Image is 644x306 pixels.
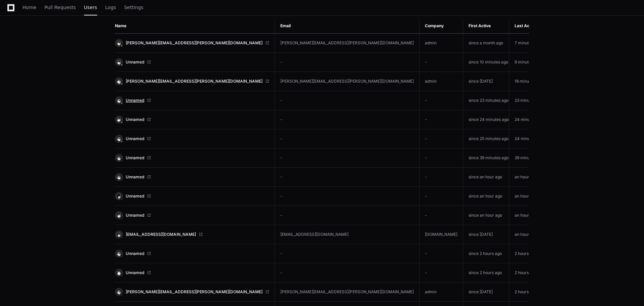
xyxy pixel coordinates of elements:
[463,225,509,244] td: since [DATE]
[463,91,509,110] td: since 23 minutes ago
[115,250,269,258] a: Unnamed
[463,72,509,91] td: since [DATE]
[419,225,463,244] td: [DOMAIN_NAME]
[509,244,544,263] td: 2 hours ago
[116,289,122,295] img: 13.svg
[44,5,76,9] span: Pull Requests
[509,18,544,34] th: Last Active
[105,5,116,9] span: Logs
[509,72,544,91] td: 18 minutes ago
[275,53,419,72] td: -
[509,282,544,302] td: 2 hours ago
[419,206,463,225] td: -
[116,59,122,65] img: 12.svg
[84,5,97,9] span: Users
[419,53,463,72] td: -
[115,230,269,238] a: [EMAIL_ADDRESS][DOMAIN_NAME]
[116,40,122,46] img: 12.svg
[126,193,144,199] span: Unnamed
[509,263,544,282] td: 2 hours ago
[126,270,144,275] span: Unnamed
[463,206,509,225] td: since an hour ago
[419,91,463,110] td: -
[463,263,509,282] td: since 2 hours ago
[115,58,269,66] a: Unnamed
[463,244,509,263] td: since 2 hours ago
[509,206,544,225] td: an hour ago
[275,148,419,168] td: -
[419,263,463,282] td: -
[509,129,544,148] td: 24 minutes ago
[275,244,419,263] td: -
[419,18,463,34] th: Company
[275,129,419,148] td: -
[116,269,122,276] img: 10.svg
[509,225,544,244] td: an hour ago
[275,282,419,302] td: [PERSON_NAME][EMAIL_ADDRESS][PERSON_NAME][DOMAIN_NAME]
[509,91,544,110] td: 23 minutes ago
[463,18,509,34] th: First Active
[463,129,509,148] td: since 25 minutes ago
[419,110,463,129] td: -
[115,135,269,143] a: Unnamed
[509,53,544,72] td: 9 minutes ago
[419,282,463,302] td: admin
[116,250,122,257] img: 13.svg
[116,193,122,199] img: 11.svg
[463,34,509,53] td: since a month ago
[115,211,269,219] a: Unnamed
[419,244,463,263] td: -
[115,77,269,85] a: [PERSON_NAME][EMAIL_ADDRESS][PERSON_NAME][DOMAIN_NAME]
[419,187,463,206] td: -
[115,18,275,34] th: Name
[126,117,144,122] span: Unnamed
[419,148,463,168] td: -
[275,110,419,129] td: -
[419,129,463,148] td: -
[126,155,144,161] span: Unnamed
[463,187,509,206] td: since an hour ago
[509,148,544,168] td: 39 minutes ago
[275,91,419,110] td: -
[115,116,269,124] a: Unnamed
[126,232,196,237] span: [EMAIL_ADDRESS][DOMAIN_NAME]
[126,174,144,180] span: Unnamed
[126,251,144,256] span: Unnamed
[116,174,122,180] img: 9.svg
[124,5,143,9] span: Settings
[419,34,463,53] td: admin
[126,136,144,141] span: Unnamed
[126,40,263,46] span: [PERSON_NAME][EMAIL_ADDRESS][PERSON_NAME][DOMAIN_NAME]
[463,168,509,187] td: since an hour ago
[116,155,122,161] img: 9.svg
[509,187,544,206] td: an hour ago
[115,269,269,277] a: Unnamed
[419,168,463,187] td: -
[275,168,419,187] td: -
[419,72,463,91] td: admin
[126,79,263,84] span: [PERSON_NAME][EMAIL_ADDRESS][PERSON_NAME][DOMAIN_NAME]
[115,192,269,200] a: Unnamed
[116,97,122,103] img: 13.svg
[275,18,419,34] th: Email
[115,288,269,296] a: [PERSON_NAME][EMAIL_ADDRESS][PERSON_NAME][DOMAIN_NAME]
[23,5,36,9] span: Home
[116,231,122,237] img: 3.svg
[126,289,263,295] span: [PERSON_NAME][EMAIL_ADDRESS][PERSON_NAME][DOMAIN_NAME]
[126,213,144,218] span: Unnamed
[275,263,419,282] td: -
[116,78,122,84] img: 7.svg
[115,39,269,47] a: [PERSON_NAME][EMAIL_ADDRESS][PERSON_NAME][DOMAIN_NAME]
[509,110,544,129] td: 24 minutes ago
[463,110,509,129] td: since 24 minutes ago
[275,206,419,225] td: -
[116,212,122,218] img: 5.svg
[115,96,269,104] a: Unnamed
[275,72,419,91] td: [PERSON_NAME][EMAIL_ADDRESS][PERSON_NAME][DOMAIN_NAME]
[115,173,269,181] a: Unnamed
[115,154,269,162] a: Unnamed
[463,282,509,302] td: since [DATE]
[275,187,419,206] td: -
[509,34,544,53] td: 7 minutes ago
[275,34,419,53] td: [PERSON_NAME][EMAIL_ADDRESS][PERSON_NAME][DOMAIN_NAME]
